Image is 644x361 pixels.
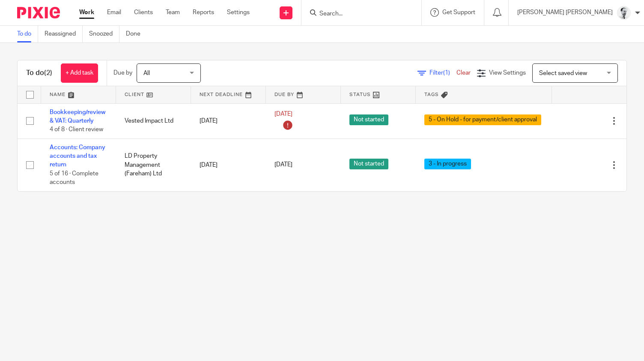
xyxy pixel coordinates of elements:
[539,70,587,76] span: Select saved view
[442,9,475,15] span: Get Support
[349,114,388,125] span: Not started
[319,10,396,18] input: Search
[89,26,119,42] a: Snoozed
[26,69,52,78] h1: To do
[107,8,121,17] a: Email
[193,8,214,17] a: Reports
[44,69,52,76] span: (2)
[456,70,471,76] a: Clear
[143,70,150,76] span: All
[424,114,541,125] span: 5 - On Hold - for payment/client approval
[50,109,105,124] a: Bookkeeping/review & VAT: Quarterly
[517,8,613,17] p: [PERSON_NAME] [PERSON_NAME]
[191,138,266,191] td: [DATE]
[429,70,456,76] span: Filter
[116,138,191,191] td: LD Property Management (Fareham) Ltd
[45,26,83,42] a: Reassigned
[489,70,526,76] span: View Settings
[50,144,105,168] a: Accounts: Company accounts and tax return
[17,7,60,18] img: Pixie
[79,8,94,17] a: Work
[191,103,266,138] td: [DATE]
[274,162,292,168] span: [DATE]
[424,92,439,97] span: Tags
[116,103,191,138] td: Vested Impact Ltd
[274,111,292,117] span: [DATE]
[349,159,388,169] span: Not started
[113,69,132,77] p: Due by
[50,171,98,186] span: 5 of 16 · Complete accounts
[166,8,180,17] a: Team
[126,26,147,42] a: Done
[443,70,450,76] span: (1)
[227,8,250,17] a: Settings
[617,6,631,20] img: Mass_2025.jpg
[61,63,98,83] a: + Add task
[424,159,471,169] span: 3 - In progress
[50,126,103,132] span: 4 of 8 · Client review
[134,8,153,17] a: Clients
[17,26,38,42] a: To do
